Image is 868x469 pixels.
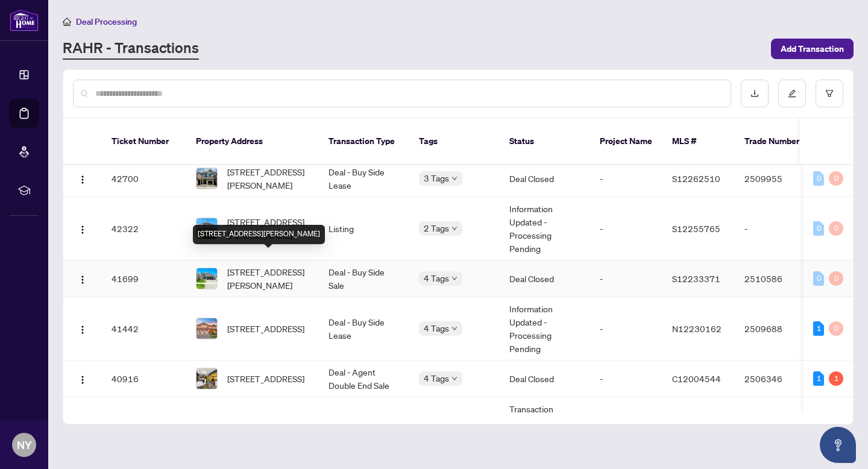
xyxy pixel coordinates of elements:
[672,323,722,334] span: N12230162
[825,89,834,98] span: filter
[73,369,92,388] button: Logo
[73,219,92,238] button: Logo
[590,297,662,360] td: -
[813,171,824,186] div: 0
[227,265,309,292] span: [STREET_ADDRESS][PERSON_NAME]
[590,160,662,197] td: -
[63,38,199,60] a: RAHR - Transactions
[424,371,449,385] span: 4 Tags
[73,169,92,188] button: Logo
[500,118,590,165] th: Status
[781,39,844,58] span: Add Transaction
[735,160,819,197] td: 2509955
[500,397,590,461] td: Transaction Processing Complete - Awaiting Payment
[451,275,458,282] span: down
[735,397,819,461] td: 2508975
[829,171,843,186] div: 0
[78,275,87,285] img: Logo
[451,326,458,332] span: down
[424,321,449,335] span: 4 Tags
[590,260,662,297] td: -
[672,373,721,384] span: C12004544
[78,375,87,385] img: Logo
[813,321,824,336] div: 1
[102,160,186,197] td: 42700
[590,360,662,397] td: -
[816,80,843,107] button: filter
[662,118,735,165] th: MLS #
[197,368,217,389] img: thumbnail-img
[829,221,843,236] div: 0
[735,360,819,397] td: 2506346
[424,171,449,185] span: 3 Tags
[741,80,769,107] button: download
[319,160,409,197] td: Deal - Buy Side Lease
[500,197,590,260] td: Information Updated - Processing Pending
[102,360,186,397] td: 40916
[76,16,137,27] span: Deal Processing
[227,165,309,192] span: [STREET_ADDRESS][PERSON_NAME]
[102,197,186,260] td: 42322
[750,89,759,98] span: download
[451,225,458,231] span: down
[73,269,92,288] button: Logo
[186,118,319,165] th: Property Address
[590,397,662,461] td: -
[102,397,186,461] td: 40907
[78,325,87,335] img: Logo
[319,118,409,165] th: Transaction Type
[227,215,309,242] span: [STREET_ADDRESS][PERSON_NAME]
[788,89,796,98] span: edit
[771,39,854,59] button: Add Transaction
[451,376,458,382] span: down
[813,221,824,236] div: 0
[73,319,92,338] button: Logo
[319,260,409,297] td: Deal - Buy Side Sale
[778,80,806,107] button: edit
[197,318,217,339] img: thumbnail-img
[735,297,819,360] td: 2509688
[590,197,662,260] td: -
[672,173,720,184] span: S12262510
[590,118,662,165] th: Project Name
[319,397,409,461] td: Deal - Buy Side Sale
[424,271,449,285] span: 4 Tags
[500,160,590,197] td: Deal Closed
[500,297,590,360] td: Information Updated - Processing Pending
[672,273,720,284] span: S12233371
[672,223,720,234] span: S12255765
[319,360,409,397] td: Deal - Agent Double End Sale
[102,260,186,297] td: 41699
[227,372,304,385] span: [STREET_ADDRESS]
[813,371,824,386] div: 1
[78,175,87,184] img: Logo
[451,175,458,181] span: down
[829,271,843,286] div: 0
[735,260,819,297] td: 2510586
[820,427,856,463] button: Open asap
[424,221,449,235] span: 2 Tags
[197,168,217,189] img: thumbnail-img
[829,321,843,336] div: 0
[193,225,325,244] div: [STREET_ADDRESS][PERSON_NAME]
[102,297,186,360] td: 41442
[17,436,32,453] span: NY
[227,322,304,335] span: [STREET_ADDRESS]
[500,260,590,297] td: Deal Closed
[409,118,500,165] th: Tags
[10,9,39,31] img: logo
[735,118,819,165] th: Trade Number
[197,268,217,289] img: thumbnail-img
[829,371,843,386] div: 1
[319,197,409,260] td: Listing
[63,17,71,26] span: home
[78,225,87,234] img: Logo
[197,218,217,239] img: thumbnail-img
[102,118,186,165] th: Ticket Number
[319,297,409,360] td: Deal - Buy Side Lease
[735,197,819,260] td: -
[813,271,824,286] div: 0
[500,360,590,397] td: Deal Closed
